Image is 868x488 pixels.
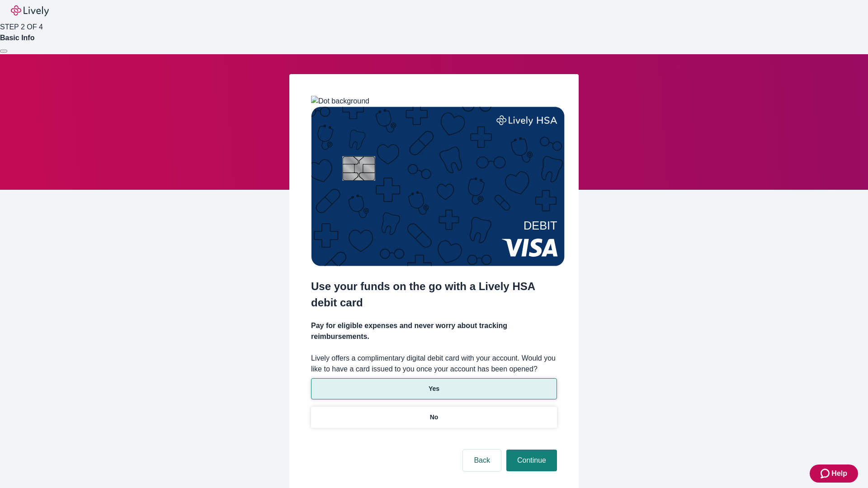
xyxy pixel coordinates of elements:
[311,96,369,107] img: Dot background
[506,450,557,471] button: Continue
[311,353,557,375] label: Lively offers a complimentary digital debit card with your account. Would you like to have a card...
[463,450,501,471] button: Back
[430,413,439,422] p: No
[311,407,557,428] button: No
[311,378,557,399] button: Yes
[311,320,557,342] h4: Pay for eligible expenses and never worry about tracking reimbursements.
[831,468,847,479] span: Help
[821,468,831,479] svg: Zendesk support icon
[11,5,49,16] img: Lively
[810,465,858,483] button: Zendesk support iconHelp
[311,278,557,311] h2: Use your funds on the go with a Lively HSA debit card
[311,107,565,266] img: Debit card
[429,384,439,394] p: Yes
